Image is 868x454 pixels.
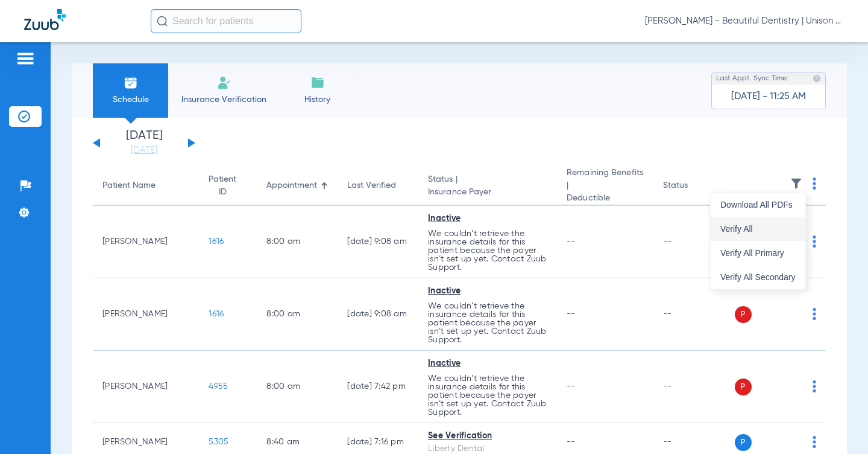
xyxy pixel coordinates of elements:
iframe: Chat Widget [808,396,868,454]
span: Verify All Primary [720,249,796,257]
span: Verify All Secondary [720,273,796,281]
span: Download All PDFs [720,200,796,209]
span: Verify All [720,225,796,233]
